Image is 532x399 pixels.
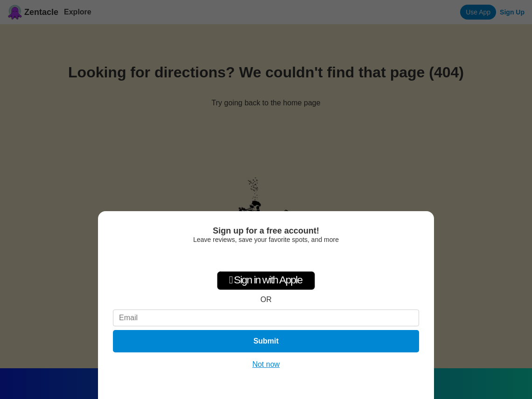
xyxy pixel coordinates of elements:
[113,310,419,326] input: Email
[113,236,419,243] div: Leave reviews, save your favorite spots, and more
[113,226,419,236] div: Sign up for a free account!
[217,271,315,290] div: Sign in with Apple
[250,360,283,369] button: Not now
[219,248,314,268] iframe: Sign in with Google Button
[113,330,419,352] button: Submit
[260,296,272,304] div: OR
